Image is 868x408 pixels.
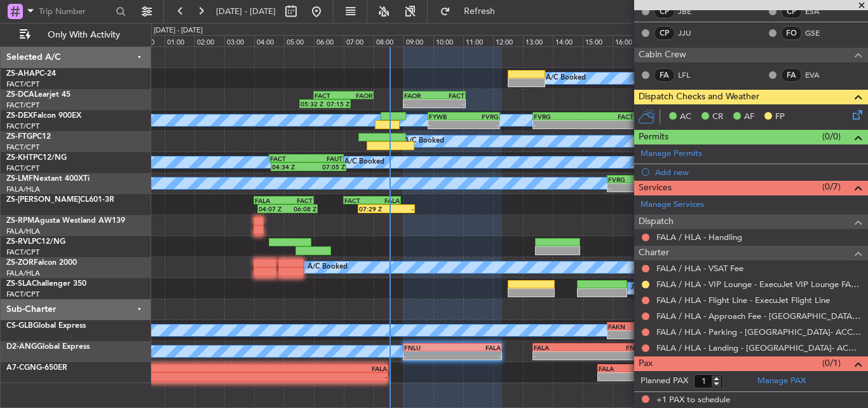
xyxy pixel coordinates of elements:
div: 07:00 [344,35,374,46]
div: FALA [372,197,399,204]
div: FVRG [464,113,499,120]
a: ZS-DEXFalcon 900EX [6,112,81,120]
div: CP [654,4,675,18]
div: A/C Booked [631,279,671,298]
div: - [534,121,584,129]
div: FNLU [588,344,642,351]
div: - [583,121,634,129]
a: FALA / HLA - Flight Line - ExecuJet Flight Line [656,295,830,306]
div: FALA [634,176,658,183]
a: ZS-RPMAgusta Westland AW139 [6,217,125,225]
div: - [404,352,452,360]
div: FVRG [608,176,633,183]
a: FACT/CPT [6,80,39,89]
span: ZS-[PERSON_NAME] [6,196,80,204]
div: 03:00 [224,35,254,46]
div: 06:08 Z [287,205,316,213]
div: - [534,352,588,360]
a: FACT/CPT [6,101,39,110]
a: ZS-ZORFalcon 2000 [6,259,77,267]
a: FALA/HLA [6,185,40,194]
a: EVA [805,69,834,81]
div: FAOR [343,92,372,99]
span: Only With Activity [33,31,134,39]
span: Pax [639,356,653,371]
div: - [434,100,464,108]
div: A/C Booked [344,153,384,172]
span: Dispatch [639,215,674,229]
span: Charter [639,246,669,260]
a: ZS-[PERSON_NAME]CL601-3R [6,196,114,204]
span: ZS-LMF [6,175,33,183]
a: FACT/CPT [6,143,39,152]
div: 07:15 Z [325,100,350,108]
a: FALA / HLA - Handling [656,232,742,243]
a: ZS-LMFNextant 400XTi [6,175,90,183]
a: FACT/CPT [6,122,39,131]
div: FALA [599,365,762,372]
div: FACT [344,197,372,204]
div: - [464,121,499,129]
div: 07:29 Z [359,205,386,213]
div: - [214,373,387,381]
div: - [404,100,434,108]
div: 04:00 [254,35,284,46]
span: ZS-RVL [6,238,32,246]
div: FA [781,68,802,82]
div: FAOR [404,92,434,99]
a: ZS-DCALearjet 45 [6,91,71,99]
a: CS-GLBGlobal Express [6,322,86,330]
span: A7-CGN [6,364,36,372]
div: A/C Booked [308,258,348,277]
div: [DATE] - [DATE] [154,25,203,36]
span: AC [680,111,691,123]
div: - [608,184,633,192]
a: FACT/CPT [6,248,39,257]
span: ZS-DCA [6,91,34,99]
div: 05:32 Z [301,100,325,108]
div: FACT [315,92,343,99]
span: +1 PAX to schedule [656,394,730,407]
span: ZS-RPM [6,217,34,225]
div: FALA [214,365,387,372]
div: 11:00 [463,35,493,46]
a: FALA / HLA - Parking - [GEOGRAPHIC_DATA]- ACC # 1800 [656,327,862,337]
div: FA [654,68,675,82]
div: FALA [452,344,501,351]
span: ZS-DEX [6,112,33,120]
div: Add new [655,167,862,178]
div: - [429,121,464,129]
a: ZS-AHAPC-24 [6,70,56,78]
div: 14:00 [553,35,583,46]
div: A/C Booked [404,132,444,151]
span: [DATE] - [DATE] [216,6,276,17]
div: 16:00 [613,35,642,46]
a: ZS-FTGPC12 [6,133,51,141]
span: Services [639,181,672,195]
span: (0/7) [822,180,841,193]
span: Dispatch Checks and Weather [639,90,759,104]
div: FACT [270,155,306,162]
span: ZS-AHA [6,70,35,78]
span: FP [775,111,785,123]
span: CR [712,111,723,123]
a: Manage PAX [757,375,806,388]
div: FAUT [306,155,342,162]
div: - [608,331,765,339]
a: FALA / HLA - Approach Fee - [GEOGRAPHIC_DATA]- ACC # 1800 [656,311,862,321]
a: FALA / HLA - Landing - [GEOGRAPHIC_DATA]- ACC # 1800 [656,342,862,353]
div: CP [781,4,802,18]
a: A7-CGNG-650ER [6,364,67,372]
a: ZS-KHTPC12/NG [6,154,67,162]
button: Refresh [434,1,510,22]
div: - [634,184,658,192]
span: ZS-SLA [6,280,32,288]
div: FAKN [608,323,765,330]
div: - [386,205,414,213]
a: GSE [805,27,834,39]
div: 08:00 [374,35,403,46]
button: Only With Activity [14,25,138,45]
span: (0/1) [822,356,841,370]
span: ZS-ZOR [6,259,34,267]
span: ZS-KHT [6,154,33,162]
